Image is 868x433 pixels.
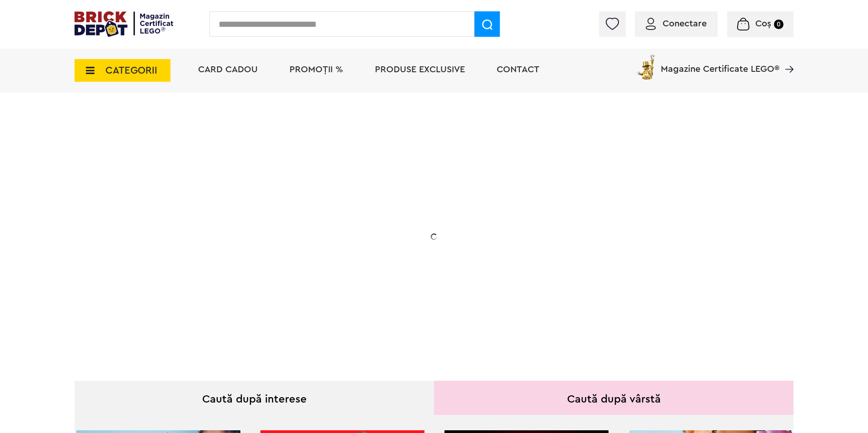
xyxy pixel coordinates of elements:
small: 0 [774,20,783,29]
a: Conectare [646,19,707,28]
a: Card Cadou [198,65,258,74]
span: Conectare [663,19,707,28]
div: Caută după vârstă [434,381,793,415]
div: Caută după interese [75,381,434,415]
a: Produse exclusive [375,65,465,74]
a: PROMOȚII % [289,65,343,74]
div: Explorează [139,284,321,295]
span: Coș [755,19,771,28]
a: Contact [497,65,539,74]
a: Magazine Certificate LEGO® [779,53,793,62]
span: CATEGORII [105,65,157,75]
h2: La două seturi LEGO de adulți achiziționate din selecție! În perioada 12 - [DATE]! [139,225,321,263]
span: Magazine Certificate LEGO® [661,53,779,74]
h1: 20% Reducere! [139,183,321,216]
